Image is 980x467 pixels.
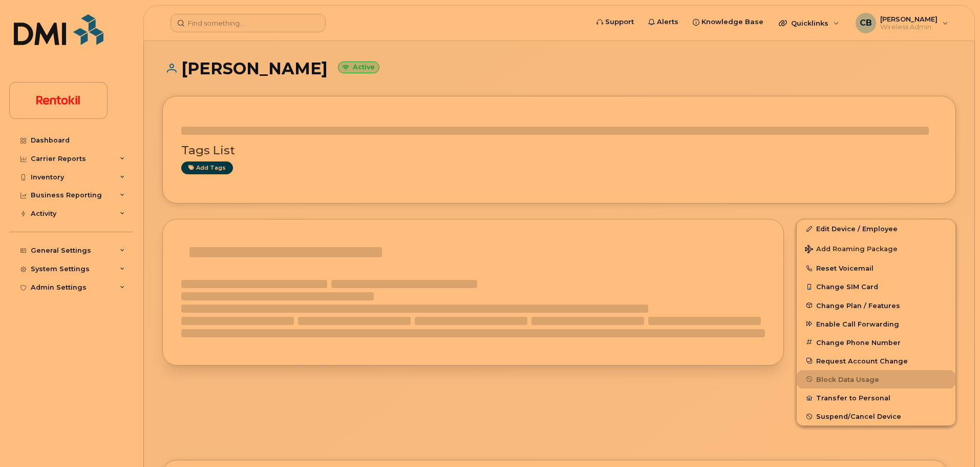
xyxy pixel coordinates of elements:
[797,407,955,425] button: Suspend/Cancel Device
[181,161,233,174] a: Add tags
[797,238,955,259] button: Add Roaming Package
[805,245,898,255] span: Add Roaming Package
[816,413,901,420] span: Suspend/Cancel Device
[816,320,899,328] span: Enable Call Forwarding
[338,62,379,73] small: Active
[797,219,955,238] a: Edit Device / Employee
[181,144,937,157] h3: Tags List
[797,315,955,333] button: Enable Call Forwarding
[797,370,955,389] button: Block Data Usage
[797,389,955,407] button: Transfer to Personal
[797,296,955,315] button: Change Plan / Features
[797,259,955,277] button: Reset Voicemail
[797,277,955,296] button: Change SIM Card
[797,352,955,370] button: Request Account Change
[162,59,956,77] h1: [PERSON_NAME]
[797,333,955,352] button: Change Phone Number
[816,301,900,309] span: Change Plan / Features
